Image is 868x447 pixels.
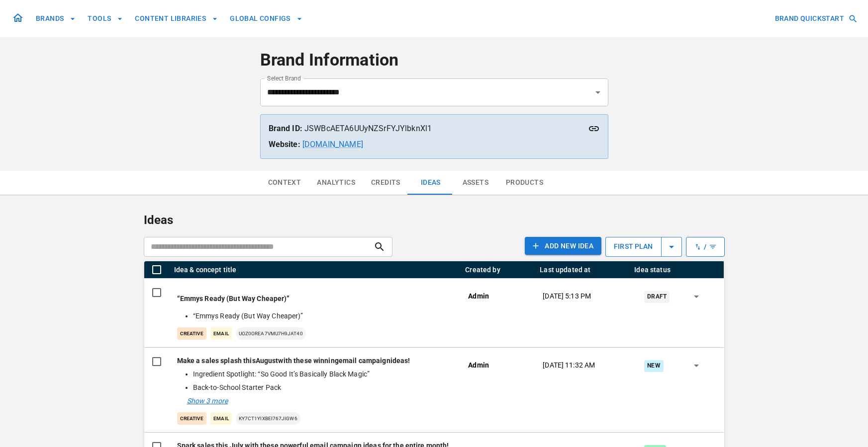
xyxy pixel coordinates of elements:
[260,50,608,71] h4: Brand Information
[256,357,279,365] strong: August
[302,140,363,149] a: [DOMAIN_NAME]
[187,396,228,406] p: Show 3 more
[236,327,306,340] p: uoz0orEa7VmU7H9jAt40
[309,171,363,195] button: Analytics
[131,9,222,28] button: CONTENT LIBRARIES
[267,74,301,82] label: Select Brand
[269,140,300,149] strong: Website:
[84,9,127,28] button: TOOLS
[210,412,231,425] p: Email
[644,291,670,302] div: Draft
[606,235,661,258] p: first plan
[468,360,489,371] p: Admin
[468,291,489,301] p: Admin
[453,171,498,195] button: Assets
[525,237,601,257] a: Add NEW IDEA
[269,124,302,133] strong: Brand ID:
[193,311,449,321] li: “Emmys Ready (But Way Cheaper)”
[540,266,590,274] div: Last updated at
[260,171,309,195] button: Context
[408,171,453,195] button: Ideas
[269,123,600,135] p: JSWBcAETA6UUyNZSrFYJYlbknXl1
[591,85,605,99] button: Open
[193,369,449,379] li: Ingredient Spotlight: “So Good It’s Basically Black Magic”
[177,412,207,425] p: creative
[177,327,207,340] p: creative
[771,9,860,28] button: BRAND QUICKSTART
[465,266,500,274] div: Created by
[543,360,595,371] p: [DATE] 11:32 AM
[193,382,449,393] li: Back-to-School Starter Pack
[144,211,725,229] p: Ideas
[177,294,453,304] p: “Emmys Ready (But Way Cheaper)”
[543,291,591,301] p: [DATE] 5:13 PM
[339,357,390,365] strong: email campaign
[177,356,453,366] p: Make a sales splash this with these winning ideas!
[634,266,671,274] div: Idea status
[32,9,80,28] button: BRANDS
[498,171,551,195] button: Products
[363,171,408,195] button: Credits
[605,237,681,257] button: first plan
[174,266,237,274] div: Idea & concept title
[525,237,601,255] button: Add NEW IDEA
[226,9,306,28] button: GLOBAL CONFIGS
[644,360,663,372] div: New
[210,327,231,340] p: Email
[236,412,300,425] p: ky7Ct1YIXBeI767jigW6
